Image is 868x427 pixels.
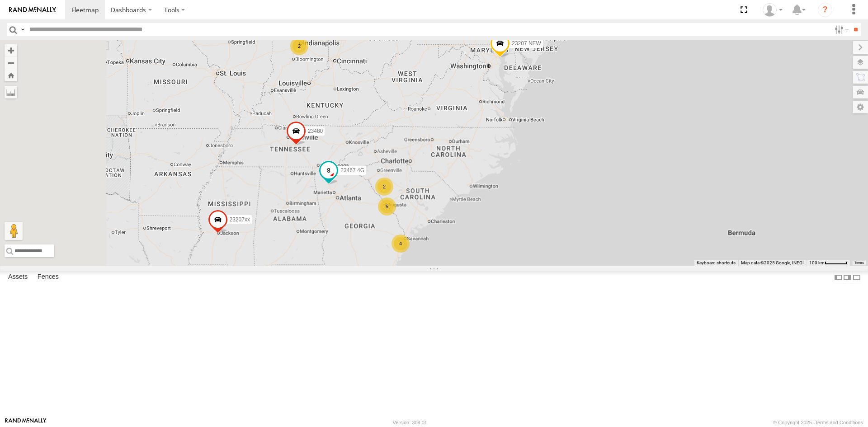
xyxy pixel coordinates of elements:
[9,7,56,13] img: rand-logo.svg
[843,271,852,284] label: Dock Summary Table to the Right
[378,197,396,216] div: 5
[853,101,868,113] label: Map Settings
[697,260,736,266] button: Keyboard shortcuts
[4,271,32,284] label: Assets
[741,260,804,265] span: Map data ©2025 Google, INEGI
[230,216,250,222] span: 23207xx
[393,420,427,425] div: Version: 308.01
[5,222,23,240] button: Drag Pegman onto the map to open Street View
[773,420,863,425] div: © Copyright 2025 -
[5,86,17,99] label: Measure
[33,271,63,284] label: Fences
[759,3,786,17] div: Sardor Khadjimedov
[809,260,825,265] span: 100 km
[375,178,393,196] div: 2
[5,69,17,81] button: Zoom Home
[852,271,861,284] label: Hide Summary Table
[831,23,850,36] label: Search Filter Options
[5,418,47,427] a: Visit our Website
[19,23,26,36] label: Search Query
[392,235,410,253] div: 4
[340,167,364,174] span: 23467 4G
[308,128,323,134] span: 23480
[5,56,17,69] button: Zoom out
[807,260,850,266] button: Map Scale: 100 km per 46 pixels
[290,37,308,55] div: 2
[512,40,541,47] span: 23207 NEW
[854,261,864,265] a: Terms (opens in new tab)
[5,44,17,56] button: Zoom in
[818,3,832,17] i: ?
[815,420,863,425] a: Terms and Conditions
[834,271,843,284] label: Dock Summary Table to the Left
